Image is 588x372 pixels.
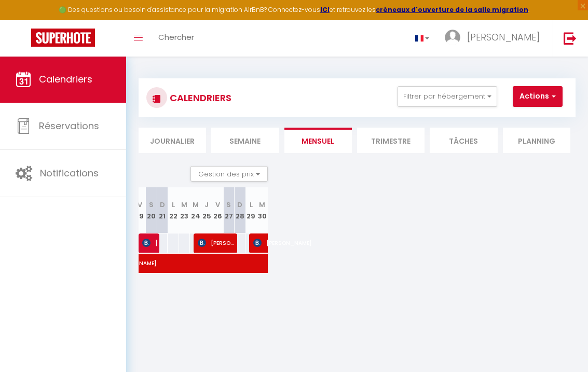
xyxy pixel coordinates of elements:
[211,128,279,153] li: Semaine
[212,187,223,233] th: 26
[564,32,577,45] img: logout
[513,86,563,107] button: Actions
[190,166,268,182] button: Gestion des prix
[31,29,95,47] img: Super Booking
[201,187,212,233] th: 25
[168,187,179,233] th: 22
[134,187,145,233] th: 19
[193,200,199,210] abbr: M
[245,187,256,233] th: 29
[237,200,242,210] abbr: D
[167,86,231,109] h3: CALENDRIERS
[149,200,154,210] abbr: S
[139,128,206,153] li: Journalier
[430,128,497,153] li: Tâches
[284,128,352,153] li: Mensuel
[98,253,576,273] span: [PERSON_NAME]
[259,200,265,210] abbr: M
[223,187,234,233] th: 27
[215,200,220,210] abbr: V
[8,4,39,35] button: Ouvrir le widget de chat LiveChat
[39,119,99,132] span: Réservations
[437,20,553,57] a: ... [PERSON_NAME]
[398,86,497,107] button: Filtrer par hébergement
[160,200,165,210] abbr: D
[357,128,425,153] li: Trimestre
[179,187,190,233] th: 23
[226,200,231,210] abbr: S
[204,200,209,210] abbr: J
[190,187,201,233] th: 24
[198,233,234,253] span: [PERSON_NAME]
[138,200,142,210] abbr: V
[253,233,349,253] span: [PERSON_NAME]
[181,200,187,210] abbr: M
[376,5,528,14] a: créneaux d'ouverture de la salle migration
[158,32,194,43] span: Chercher
[503,128,570,153] li: Planning
[172,200,175,210] abbr: L
[157,187,168,233] th: 21
[142,233,157,253] span: [PERSON_NAME]
[320,5,330,14] a: ICI
[467,31,540,44] span: [PERSON_NAME]
[151,20,202,57] a: Chercher
[235,187,245,233] th: 28
[39,73,92,86] span: Calendriers
[40,167,99,180] span: Notifications
[146,187,157,233] th: 20
[445,30,460,45] img: ...
[256,187,268,233] th: 30
[250,200,253,210] abbr: L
